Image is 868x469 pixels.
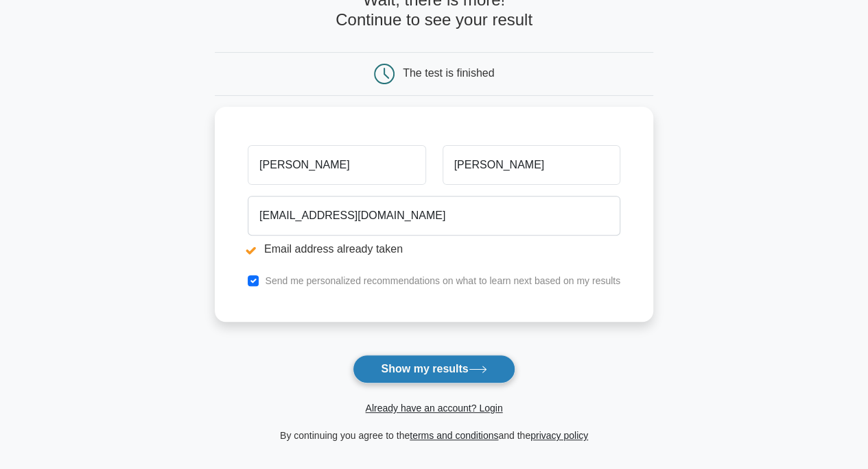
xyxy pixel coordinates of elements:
div: By continuing you agree to the and the [207,427,661,444]
a: Already have an account? Login [365,403,502,414]
input: Email [248,196,620,236]
div: The test is finished [403,67,494,79]
input: First name [248,145,425,185]
input: Last name [443,145,620,185]
a: terms and conditions [410,430,498,441]
li: Email address already taken [248,241,620,257]
label: Send me personalized recommendations on what to learn next based on my results [265,275,620,286]
a: privacy policy [530,430,588,441]
button: Show my results [353,355,515,383]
